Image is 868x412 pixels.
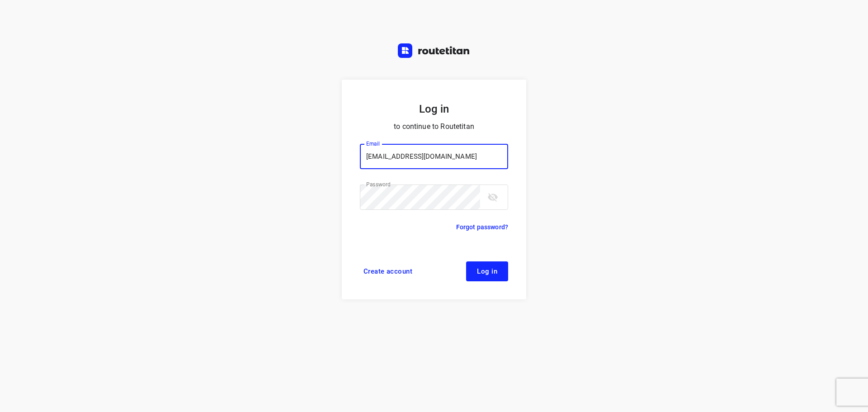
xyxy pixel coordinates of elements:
h5: Log in [360,101,508,117]
button: Log in [466,261,508,281]
span: Log in [477,268,497,275]
button: toggle password visibility [484,188,502,206]
span: Create account [363,268,412,275]
p: to continue to Routetitan [360,120,508,133]
a: Routetitan [398,43,470,60]
img: Routetitan [398,43,470,58]
a: Forgot password? [456,222,508,232]
a: Create account [360,261,416,281]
